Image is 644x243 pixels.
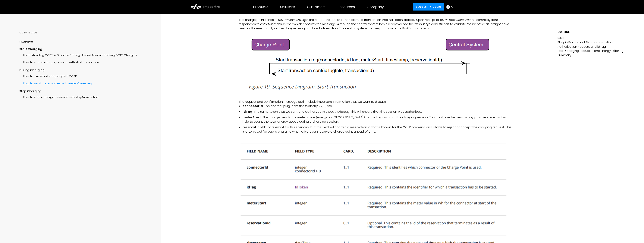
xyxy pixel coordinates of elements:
[338,5,355,9] div: Resources
[442,18,471,22] em: StartTransaction.req
[239,96,512,100] p: ‍
[413,3,444,10] a: Request a demo
[19,93,99,100] a: How to stop a charging session with stopTransaction
[19,89,148,93] div: Stop Charging
[414,22,422,26] em: idTag
[243,109,253,114] strong: idTag
[367,5,384,9] div: Company
[243,104,512,108] li: : The charger plug identifier, typically 1, 2, 3, etc.
[246,35,505,94] img: OCPP StartTransaction.conf
[243,115,261,119] strong: meterStart
[243,104,263,108] strong: connectorId
[558,36,625,40] p: Intro
[19,79,92,86] a: How to send meter values with meterValues.req
[19,40,33,44] div: Overview
[19,40,33,47] a: Overview
[19,72,77,79] a: How to use smart charging with OCPP
[19,51,137,58] a: Understanding OCPP: A Guide to Setting Up and Troubleshooting OCPP Chargers
[558,53,625,57] p: Summary
[307,5,325,9] div: Customers
[243,125,266,129] strong: reservationId:
[19,47,148,51] div: Start Charging
[558,40,625,45] p: Plug-in Events and Status Notification
[253,5,268,9] div: Products
[243,110,512,114] li: : The same token that we sent and authorized in the . This will ensure that the session was autho...
[243,125,512,134] li: Not relevant for this scenario, but this field will contain a reservation id that is known for th...
[19,58,99,65] a: How to start a charging session with startTransaction
[558,45,625,49] p: Authorization Request and idTag
[558,49,625,53] p: Start Charging Requests and Energy Offering
[331,109,349,114] em: authorize.req
[243,115,512,124] li: : The charger sends the meter value (energy, in [GEOGRAPHIC_DATA]) for the beginning of the charg...
[239,18,512,30] p: The charge point sends a to the central system to inform about a transaction that has been starte...
[19,68,148,72] div: During Charging
[401,26,432,30] em: StartTransaction.conf
[239,100,512,104] p: The request and confirmation message both include important information that we want to discuss:
[280,5,295,9] div: Solutions
[239,30,512,35] p: ‍
[558,30,625,34] h5: Outline
[19,31,148,34] div: OCPP GUIDE
[239,14,512,18] p: ‍
[239,137,512,141] p: ‍
[277,18,305,22] em: StartTransaction.req
[262,22,292,26] em: StartTransaction.conf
